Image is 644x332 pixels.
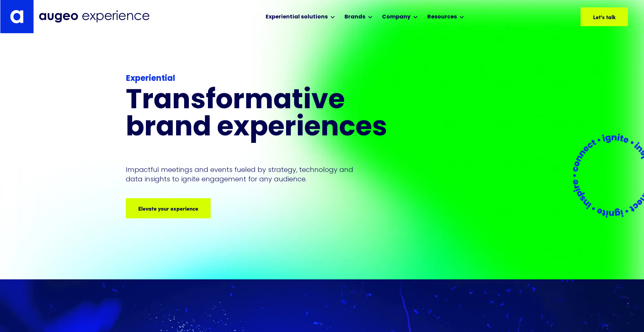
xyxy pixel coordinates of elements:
[344,13,365,21] div: Brands
[126,165,357,184] p: Impactful meetings and events fueled by strategy, technology and data insights to ignite engageme...
[126,198,211,218] a: Elevate your experience
[39,10,150,23] img: Augeo Experience business unit full logo in midnight blue.
[126,88,416,142] h1: Transformative brand experiences
[126,73,416,85] div: Experiential
[382,13,411,21] div: Company
[581,7,628,26] a: Let's talk
[10,10,23,23] img: Augeo's "a" monogram decorative logo in white.
[427,13,457,21] div: Resources
[266,13,328,21] div: Experiential solutions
